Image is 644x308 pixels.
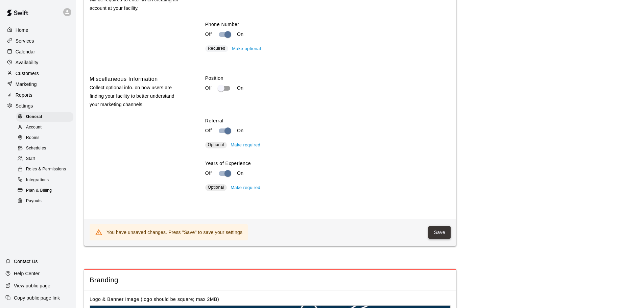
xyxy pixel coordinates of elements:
a: Calendar [5,47,71,57]
span: General [26,114,42,120]
a: Availability [5,57,71,68]
p: Help Center [14,270,40,277]
span: Optional [208,142,224,147]
a: Home [5,25,71,35]
div: Roles & Permissions [16,165,73,174]
p: Customers [16,70,39,77]
button: Make required [229,183,262,193]
span: Plan & Billing [26,187,52,194]
label: Position [205,75,451,81]
span: Account [26,124,42,131]
p: Off [205,170,212,177]
p: Reports [16,92,32,98]
div: Plan & Billing [16,186,73,195]
p: Off [205,31,212,38]
p: Off [205,85,212,92]
div: General [16,112,73,122]
button: Make required [229,140,262,150]
h6: Miscellaneous Information [90,75,158,84]
a: General [16,112,76,122]
p: On [237,170,244,177]
p: Marketing [16,81,37,88]
a: Settings [5,101,71,111]
span: Integrations [26,177,49,184]
a: Schedules [16,143,76,154]
label: Referral [205,117,451,124]
p: On [237,85,244,92]
a: Roles & Permissions [16,164,76,175]
span: Branding [90,276,451,285]
label: Years of Experience [205,160,451,167]
div: You have unsaved changes. Press "Save" to save your settings [106,226,242,238]
p: Home [16,27,28,33]
p: Services [16,38,34,44]
span: Rooms [26,135,40,141]
p: Collect optional info. on how users are finding your facility to better understand your marketing... [90,84,184,109]
p: View public page [14,282,50,289]
button: Save [428,226,451,239]
span: Schedules [26,145,46,152]
div: Payouts [16,196,73,206]
a: Reports [5,90,71,100]
span: Required [208,46,225,51]
a: Plan & Billing [16,185,76,196]
div: Staff [16,154,73,164]
span: Staff [26,156,35,162]
a: Payouts [16,196,76,206]
span: Roles & Permissions [26,166,66,173]
a: Account [16,122,76,133]
div: Rooms [16,133,73,143]
a: Integrations [16,175,76,185]
a: Services [5,36,71,46]
p: Copy public page link [14,294,60,301]
a: Marketing [5,79,71,89]
div: Schedules [16,144,73,153]
p: On [237,31,244,38]
div: Integrations [16,175,73,185]
a: Rooms [16,133,76,143]
div: Account [16,123,73,132]
button: Make optional [230,44,263,54]
label: Phone Number [205,21,451,28]
span: Optional [208,185,224,190]
p: On [237,127,244,134]
p: Off [205,127,212,134]
p: Availability [16,59,39,66]
a: Customers [5,68,71,78]
p: Calendar [16,48,35,55]
p: Settings [16,102,33,109]
p: Contact Us [14,258,38,265]
a: Staff [16,154,76,164]
span: Payouts [26,198,42,205]
label: Logo & Banner Image (logo should be square; max 2MB) [90,297,219,302]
